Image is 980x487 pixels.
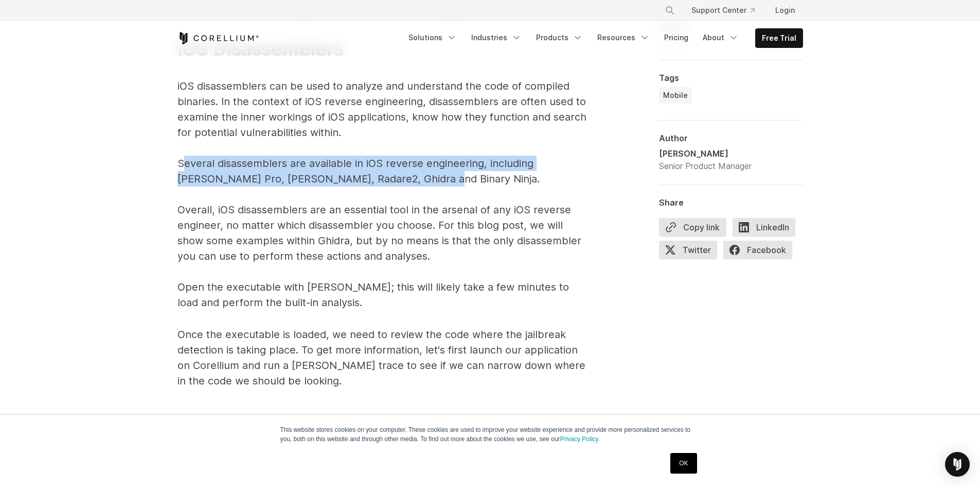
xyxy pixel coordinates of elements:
[659,87,692,104] a: Mobile
[659,241,723,263] a: Twitter
[670,453,697,474] a: OK
[945,452,970,477] div: Open Intercom Messenger
[591,28,656,47] a: Resources
[177,328,585,387] span: Once the executable is loaded, we need to review the code where the jailbreak detection is taking...
[733,218,801,241] a: LinkedIn
[280,425,700,444] p: This website stores cookies on your computer. These cookies are used to improve your website expe...
[402,28,803,48] div: Navigation Menu
[733,218,795,237] span: LinkedIn
[697,28,745,47] a: About
[723,241,792,259] span: Facebook
[767,1,803,20] a: Login
[756,29,803,47] a: Free Trial
[659,241,717,259] span: Twitter
[652,1,803,20] div: Navigation Menu
[177,32,259,44] a: Corellium Home
[659,147,752,160] div: [PERSON_NAME]
[661,1,679,20] button: Search
[723,241,798,263] a: Facebook
[683,1,763,20] a: Support Center
[560,435,600,443] a: Privacy Policy.
[663,90,688,100] span: Mobile
[659,160,752,172] div: Senior Product Manager
[659,73,803,83] div: Tags
[530,28,589,47] a: Products
[402,28,463,47] a: Solutions
[465,28,528,47] a: Industries
[659,218,726,237] button: Copy link
[659,133,803,143] div: Author
[658,28,694,47] a: Pricing
[659,197,803,208] div: Share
